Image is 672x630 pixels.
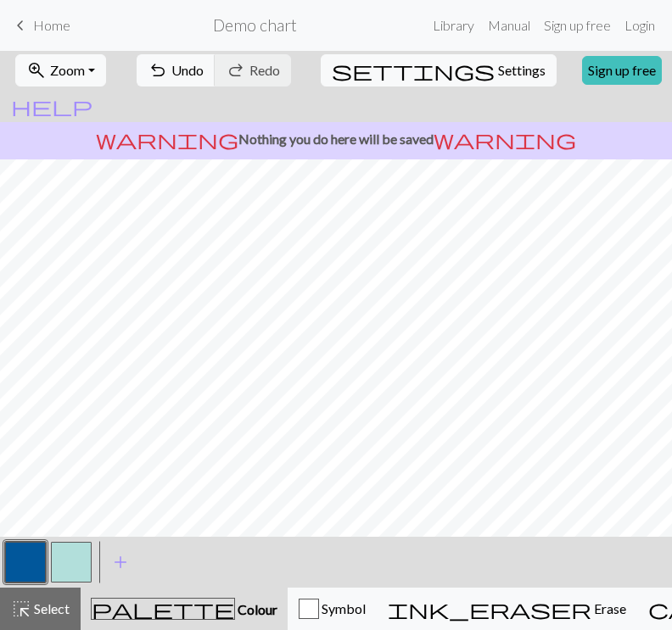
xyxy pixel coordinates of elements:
p: Nothing you do here will be saved [7,129,665,149]
span: help [11,94,92,118]
button: Undo [137,54,216,86]
span: Zoom [50,62,85,78]
a: Login [618,8,662,42]
a: Library [426,8,481,42]
button: Symbol [288,588,377,630]
a: Home [10,11,70,40]
h2: Demo chart [213,15,297,35]
a: Manual [481,8,537,42]
a: Sign up free [582,56,662,85]
button: Erase [377,588,637,630]
span: undo [148,59,168,82]
i: Settings [332,60,495,81]
span: Symbol [319,600,366,616]
span: highlight_alt [11,597,31,621]
span: keyboard_arrow_left [10,14,31,37]
span: zoom_in [26,59,47,82]
button: SettingsSettings [321,54,557,86]
span: Erase [591,600,626,616]
span: Settings [498,60,546,81]
span: warning [434,127,576,151]
span: Colour [235,601,277,617]
span: warning [96,127,238,151]
span: Select [31,600,70,616]
span: add [110,550,131,574]
span: palette [92,597,234,621]
span: ink_eraser [388,597,591,621]
button: Zoom [15,54,106,86]
span: Undo [171,62,204,78]
button: Colour [81,588,288,630]
a: Sign up free [537,8,618,42]
span: Home [33,17,70,33]
span: settings [332,59,495,82]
